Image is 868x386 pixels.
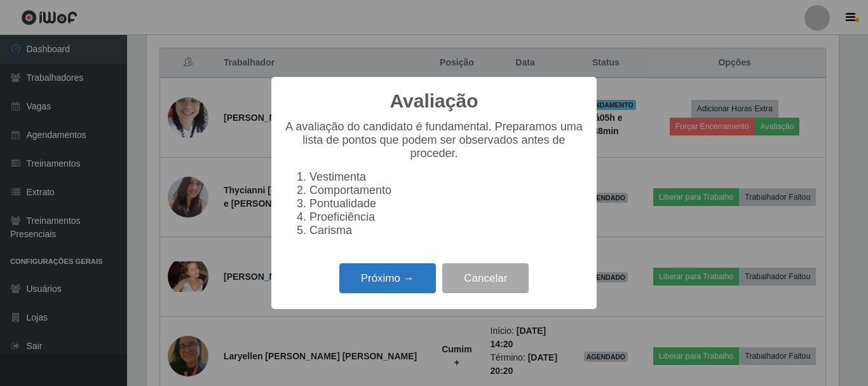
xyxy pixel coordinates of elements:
li: Comportamento [309,184,584,197]
li: Vestimenta [309,170,584,184]
button: Cancelar [442,263,529,293]
li: Carisma [309,224,584,237]
button: Próximo → [339,263,436,293]
h2: Avaliação [390,90,478,113]
li: Proeficiência [309,210,584,224]
li: Pontualidade [309,197,584,210]
p: A avaliação do candidato é fundamental. Preparamos uma lista de pontos que podem ser observados a... [284,120,584,160]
